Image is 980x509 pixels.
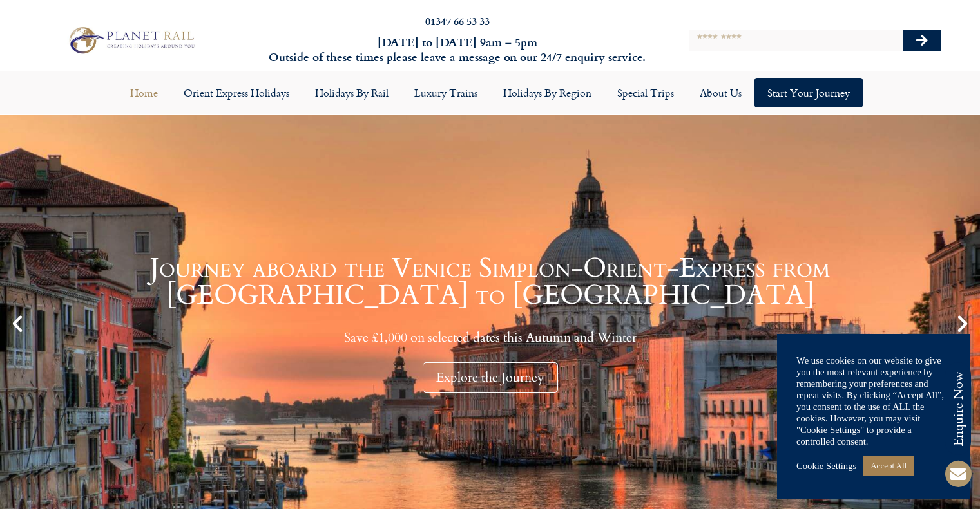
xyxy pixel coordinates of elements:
[6,78,974,107] nav: Menu
[171,78,302,107] a: Orient Express Holidays
[490,78,604,107] a: Holidays by Region
[863,456,914,476] a: Accept All
[903,30,941,51] button: Search
[32,329,948,346] p: Save £1,000 on selected dates this Autumn and Winter
[302,78,401,107] a: Holidays by Rail
[425,14,490,28] a: 01347 66 53 33
[604,78,687,107] a: Special Trips
[32,255,948,309] h1: Journey aboard the Venice Simplon-Orient-Express from [GEOGRAPHIC_DATA] to [GEOGRAPHIC_DATA]
[401,78,490,107] a: Luxury Trains
[952,313,974,335] div: Next slide
[754,78,863,107] a: Start your Journey
[687,78,754,107] a: About Us
[64,24,198,57] img: Planet Rail Train Holidays Logo
[265,35,650,65] h6: [DATE] to [DATE] 9am – 5pm Outside of these times please leave a message on our 24/7 enquiry serv...
[796,460,856,472] a: Cookie Settings
[796,355,951,447] div: We use cookies on our website to give you the most relevant experience by remembering your prefer...
[423,362,558,393] div: Explore the Journey
[6,313,28,335] div: Previous slide
[117,78,171,107] a: Home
